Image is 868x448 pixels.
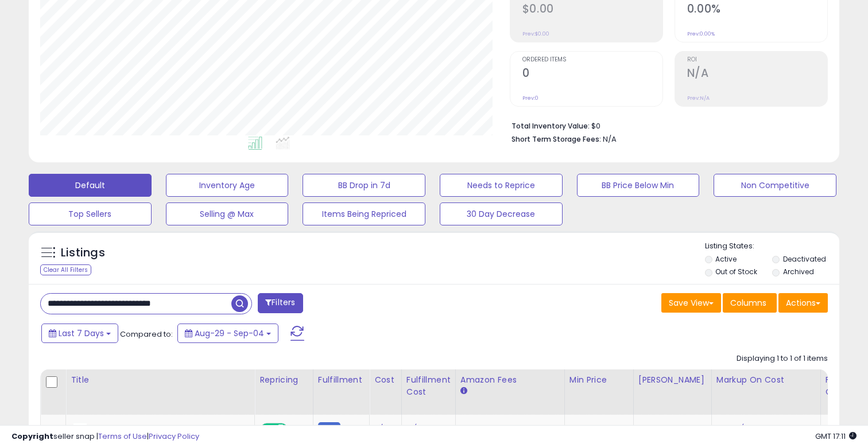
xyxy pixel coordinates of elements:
label: Out of Stock [715,267,757,276]
strong: Copyright [11,431,53,442]
li: $0 [511,118,819,132]
a: Terms of Use [98,431,147,442]
span: 2025-09-12 17:11 GMT [815,431,857,442]
button: 30 Day Decrease [440,202,563,225]
button: BB Drop in 7d [303,174,425,197]
label: Deactivated [783,254,826,264]
button: BB Price Below Min [577,174,700,197]
div: Title [71,374,250,386]
h2: 0 [522,67,662,82]
div: Min Price [569,374,629,386]
span: ROI [687,57,827,63]
small: Amazon Fees. [460,386,467,396]
span: Last 7 Days [59,328,104,339]
button: Non Competitive [714,174,836,197]
th: The percentage added to the cost of goods (COGS) that forms the calculator for Min & Max prices. [711,369,820,415]
span: Ordered Items [522,57,662,63]
button: Aug-29 - Sep-04 [177,324,278,343]
label: Active [715,254,737,264]
button: Needs to Reprice [440,174,563,197]
span: Aug-29 - Sep-04 [195,328,264,339]
div: Clear All Filters [40,264,91,275]
small: Prev: 0.00% [687,30,715,37]
div: Amazon Fees [460,374,560,386]
p: Listing States: [705,241,840,252]
div: [PERSON_NAME] [638,374,707,386]
h5: Listings [61,245,105,261]
h2: 0.00% [687,2,827,18]
button: Save View [661,293,721,313]
button: Default [29,174,152,197]
button: Filters [258,293,303,313]
div: Cost [374,374,397,386]
span: N/A [603,134,617,145]
button: Actions [778,293,828,313]
h2: $0.00 [522,2,662,18]
span: Columns [730,297,766,309]
b: Total Inventory Value: [511,121,590,131]
button: Top Sellers [29,202,152,225]
small: Prev: N/A [687,95,710,102]
button: Inventory Age [166,174,289,197]
button: Columns [723,293,777,313]
button: Selling @ Max [166,202,289,225]
button: Last 7 Days [41,324,118,343]
div: Repricing [259,374,308,386]
div: seller snap | | [11,431,199,442]
span: Compared to: [120,329,173,340]
div: Fulfillment [318,374,365,386]
div: Displaying 1 to 1 of 1 items [737,353,828,364]
a: Privacy Policy [149,431,199,442]
h2: N/A [687,67,827,82]
label: Archived [783,267,814,276]
div: Markup on Cost [716,374,816,386]
b: Short Term Storage Fees: [511,134,601,144]
button: Items Being Repriced [303,202,425,225]
div: Fulfillment Cost [406,374,451,398]
small: Prev: $0.00 [522,30,549,37]
small: Prev: 0 [522,95,538,102]
div: Fulfillable Quantity [826,374,865,398]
